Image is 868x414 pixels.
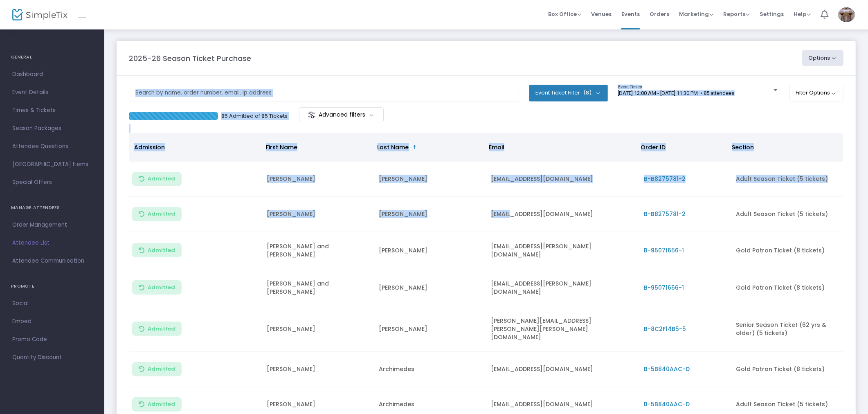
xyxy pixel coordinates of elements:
span: Social [12,298,92,309]
button: Admitted [132,322,182,336]
span: Settings [760,4,784,25]
button: Admitted [132,207,182,221]
button: Admitted [132,397,182,412]
span: Last Name [378,143,409,151]
span: (8) [583,90,591,96]
td: Gold Patron Ticket (8 tickets) [731,232,843,269]
td: Gold Patron Ticket (8 tickets) [731,352,843,387]
span: B-5B840AAC-D [644,365,690,373]
td: [EMAIL_ADDRESS][PERSON_NAME][DOMAIN_NAME] [486,232,639,269]
span: B-95071656-1 [644,283,684,292]
td: Adult Season Ticket (5 tickets) [731,197,843,232]
td: Archimedes [374,352,486,387]
span: Sortable [412,144,418,151]
span: Orders [650,4,669,25]
span: [GEOGRAPHIC_DATA] Items [12,159,92,170]
span: B-B8275781-2 [644,210,686,218]
td: Gold Patron Ticket (8 tickets) [731,269,843,306]
span: Admitted [148,175,175,182]
span: First Name [266,143,297,151]
span: Help [794,10,811,18]
td: [EMAIL_ADDRESS][DOMAIN_NAME] [486,162,639,197]
td: [PERSON_NAME] [374,197,486,232]
td: [PERSON_NAME] [374,232,486,269]
m-panel-title: 2025-26 Season Ticket Purchase [129,53,251,64]
span: Admitted [148,284,175,291]
td: Adult Season Ticket (5 tickets) [731,162,843,197]
span: Attendee Questions [12,141,92,152]
td: [PERSON_NAME][EMAIL_ADDRESS][PERSON_NAME][PERSON_NAME][DOMAIN_NAME] [486,306,639,352]
span: Admitted [148,247,175,254]
span: [DATE] 12:00 AM - [DATE] 11:30 PM • 85 attendees [618,90,735,96]
span: Attendee Communication [12,256,92,266]
span: Admitted [148,326,175,332]
td: [PERSON_NAME] [262,162,374,197]
span: Events [621,4,640,25]
button: Admitted [132,362,182,376]
span: Attendee List [12,238,92,248]
span: Admission [134,143,165,151]
span: Email [489,143,504,151]
button: Admitted [132,172,182,186]
span: Venues [591,4,612,25]
td: [PERSON_NAME] [374,269,486,306]
td: [EMAIL_ADDRESS][PERSON_NAME][DOMAIN_NAME] [486,269,639,306]
td: [PERSON_NAME] [374,306,486,352]
td: Senior Season Ticket (62 yrs & older) (5 tickets) [731,306,843,352]
span: Dashboard [12,69,92,80]
td: [PERSON_NAME] and [PERSON_NAME] [262,232,374,269]
span: Box Office [548,10,581,18]
span: B-B8275781-2 [644,175,686,183]
span: Admitted [148,401,175,407]
span: Embed [12,316,92,327]
span: Section [732,143,754,151]
span: B-95071656-1 [644,246,684,254]
h4: PROMOTE [11,278,93,295]
button: Filter Options [789,85,844,101]
span: Season Packages [12,123,92,134]
span: Admitted [148,366,175,372]
td: [PERSON_NAME] [262,306,374,352]
input: Search by name, order number, email, ip address [129,85,519,101]
m-button: Advanced filters [299,107,384,122]
span: Event Details [12,87,92,98]
img: filter [308,111,316,119]
span: Reports [723,10,750,18]
span: Promo Code [12,334,92,345]
button: Admitted [132,280,182,295]
button: Admitted [132,243,182,257]
h4: GENERAL [11,49,93,65]
span: Order Management [12,220,92,230]
td: [EMAIL_ADDRESS][DOMAIN_NAME] [486,197,639,232]
span: B-8C2F14B5-5 [644,325,686,333]
span: Order ID [641,143,666,151]
span: Times & Tickets [12,105,92,116]
td: [PERSON_NAME] [262,197,374,232]
span: Special Offers [12,177,92,188]
td: [PERSON_NAME] and [PERSON_NAME] [262,269,374,306]
td: [PERSON_NAME] [374,162,486,197]
td: [EMAIL_ADDRESS][DOMAIN_NAME] [486,352,639,387]
p: 85 Admitted of 85 Tickets [221,112,288,120]
span: Admitted [148,211,175,217]
td: [PERSON_NAME] [262,352,374,387]
span: B-5B840AAC-D [644,400,690,408]
span: Quantity Discount [12,352,92,363]
button: Options [802,50,844,66]
span: Marketing [679,10,713,18]
button: Event Ticket Filter(8) [529,85,608,101]
h4: MANAGE ATTENDEES [11,200,93,216]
